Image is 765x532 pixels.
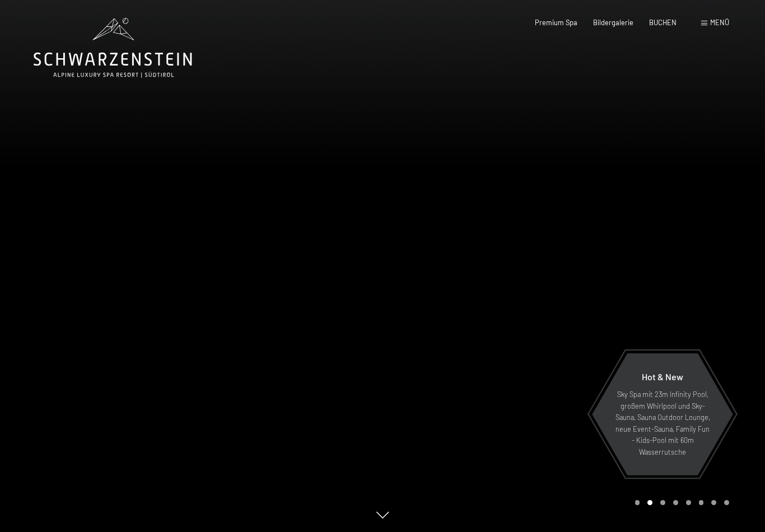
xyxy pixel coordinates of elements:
[535,18,577,27] a: Premium Spa
[710,18,729,27] span: Menü
[591,353,734,476] a: Hot & New Sky Spa mit 23m Infinity Pool, großem Whirlpool und Sky-Sauna, Sauna Outdoor Lounge, ne...
[614,389,711,458] p: Sky Spa mit 23m Infinity Pool, großem Whirlpool und Sky-Sauna, Sauna Outdoor Lounge, neue Event-S...
[593,18,633,27] a: Bildergalerie
[711,500,716,505] div: Carousel Page 7
[673,500,678,505] div: Carousel Page 4
[686,500,691,505] div: Carousel Page 5
[642,371,683,382] span: Hot & New
[635,500,640,505] div: Carousel Page 1
[647,500,652,505] div: Carousel Page 2 (Current Slide)
[699,500,704,505] div: Carousel Page 6
[631,500,729,505] div: Carousel Pagination
[660,500,665,505] div: Carousel Page 3
[724,500,729,505] div: Carousel Page 8
[649,18,677,27] a: BUCHEN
